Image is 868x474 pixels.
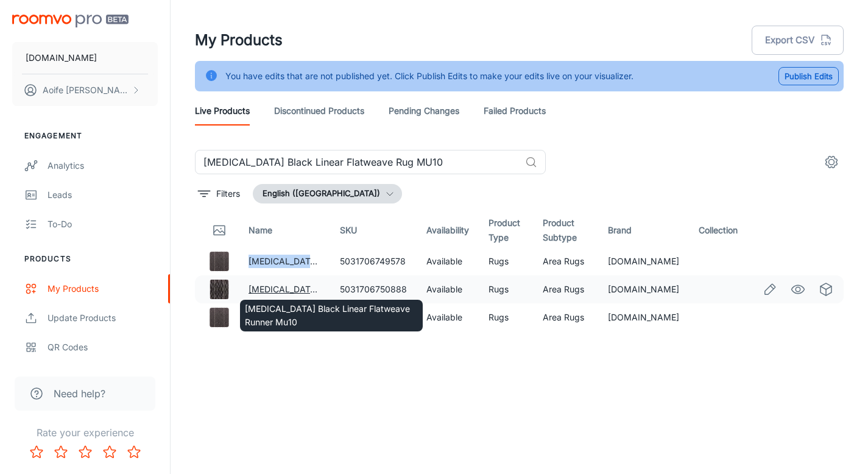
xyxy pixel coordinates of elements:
[533,303,598,331] td: Area Rugs
[48,159,158,172] div: Analytics
[598,303,689,331] td: [DOMAIN_NAME]
[48,218,158,231] div: To-do
[330,213,417,247] th: SKU
[819,150,844,174] button: settings
[417,303,479,331] td: Available
[417,275,479,303] td: Available
[97,440,122,464] button: Rate 4 star
[48,188,158,202] div: Leads
[484,96,546,126] a: Failed Products
[43,83,129,97] p: Aoife [PERSON_NAME]
[12,42,158,74] button: [DOMAIN_NAME]
[788,279,808,300] a: See in Visualizer
[216,187,240,200] p: Filters
[598,213,689,247] th: Brand
[48,311,158,325] div: Update Products
[598,247,689,275] td: [DOMAIN_NAME]
[479,303,533,331] td: Rugs
[479,213,533,247] th: Product Type
[239,213,330,247] th: Name
[26,51,97,65] p: [DOMAIN_NAME]
[598,275,689,303] td: [DOMAIN_NAME]
[12,74,158,106] button: Aoife [PERSON_NAME]
[195,96,250,126] a: Live Products
[533,275,598,303] td: Area Rugs
[417,247,479,275] td: Available
[49,440,73,464] button: Rate 2 star
[689,213,752,247] th: Collection
[12,15,129,27] img: Roomvo PRO Beta
[533,247,598,275] td: Area Rugs
[253,184,402,203] button: English ([GEOGRAPHIC_DATA])
[48,341,158,354] div: QR Codes
[48,282,158,295] div: My Products
[195,184,243,203] button: filter
[249,284,468,294] a: [MEDICAL_DATA] Black Linear Flatweave Runner Mu10
[760,279,780,300] a: Edit
[245,302,418,329] p: [MEDICAL_DATA] Black Linear Flatweave Runner Mu10
[479,275,533,303] td: Rugs
[778,67,839,85] button: Publish Edits
[73,440,97,464] button: Rate 3 star
[417,213,479,247] th: Availability
[479,247,533,275] td: Rugs
[195,29,283,51] h1: My Products
[816,279,836,300] a: See in Virtual Samples
[533,213,598,247] th: Product Subtype
[752,26,844,55] button: Export CSV
[212,223,227,238] svg: Thumbnail
[274,96,364,126] a: Discontinued Products
[389,96,459,126] a: Pending Changes
[195,150,520,174] input: Search
[225,65,633,88] div: You have edits that are not published yet. Click Publish Edits to make your edits live on your vi...
[24,440,49,464] button: Rate 1 star
[330,275,417,303] td: 5031706750888
[249,256,456,266] a: [MEDICAL_DATA] Black Linear Flatweave Rug Mu10
[122,440,146,464] button: Rate 5 star
[330,247,417,275] td: 5031706749578
[10,425,160,440] p: Rate your experience
[54,386,105,401] span: Need help?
